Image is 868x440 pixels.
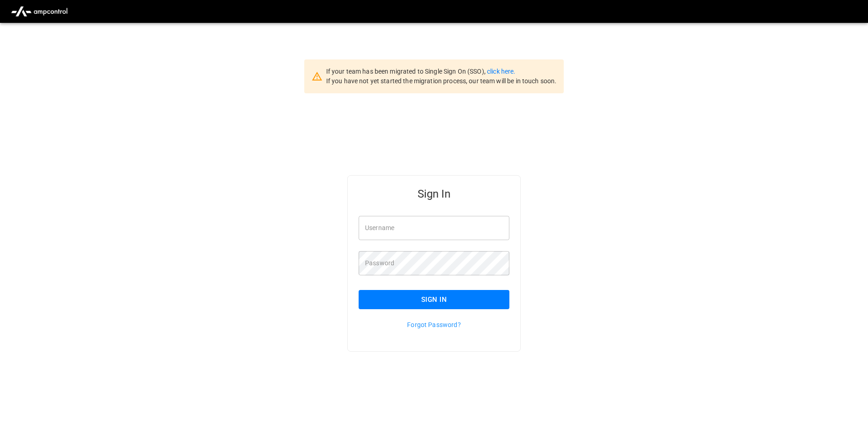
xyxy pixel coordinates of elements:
[326,68,487,75] span: If your team has been migrated to Single Sign On (SSO),
[359,290,509,309] button: Sign In
[326,77,557,85] span: If you have not yet started the migration process, our team will be in touch soon.
[487,68,515,75] a: click here.
[359,320,509,329] p: Forgot Password?
[7,3,71,20] img: ampcontrol.io logo
[359,187,509,201] h5: Sign In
